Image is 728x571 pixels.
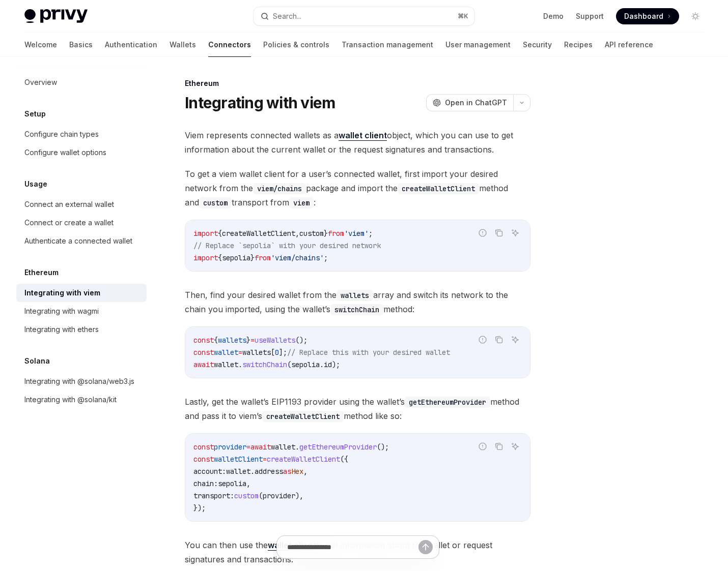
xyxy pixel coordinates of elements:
a: Connect an external wallet [16,195,147,214]
span: await [250,442,271,452]
a: wallet client [339,130,387,141]
a: Support [576,11,604,21]
span: account: [193,467,226,476]
div: Connect or create a wallet [24,217,114,229]
div: Authenticate a connected wallet [24,235,132,247]
code: custom [199,197,232,208]
span: ]; [279,348,287,357]
span: createWalletClient [222,229,295,238]
button: Ask AI [509,333,522,346]
span: } [250,253,255,262]
span: 0 [275,348,279,357]
div: Integrating with wagmi [24,305,99,317]
span: . [238,360,242,369]
span: ), [295,491,303,500]
a: Authenticate a connected wallet [16,232,147,250]
button: Search...⌘K [254,7,474,25]
span: const [193,455,214,464]
a: Integrating with viem [16,284,147,302]
span: import [193,229,218,238]
span: , [295,229,299,238]
button: Ask AI [509,226,522,239]
button: Copy the contents from the code block [492,440,506,453]
div: Connect an external wallet [24,198,114,211]
div: Search... [273,10,301,22]
span: const [193,442,214,452]
a: Policies & controls [263,33,329,57]
span: const [193,336,214,345]
span: Open in ChatGPT [445,98,507,108]
span: = [246,442,250,452]
span: ); [332,360,340,369]
strong: wallet client [339,130,387,140]
span: = [250,336,255,345]
h5: Setup [24,108,46,120]
span: (); [377,442,389,452]
span: = [263,455,267,464]
span: Then, find your desired wallet from the array and switch its network to the chain you imported, u... [185,288,530,316]
a: Integrating with ethers [16,320,147,339]
a: Authentication [105,33,157,57]
button: Report incorrect code [476,440,489,453]
a: Integrating with wagmi [16,302,147,320]
span: { [218,253,222,262]
div: Configure chain types [24,128,99,140]
div: Integrating with viem [24,287,100,299]
a: API reference [605,33,653,57]
span: // Replace this with your desired wallet [287,348,450,357]
span: 'viem/chains' [271,253,324,262]
button: Copy the contents from the code block [492,333,506,346]
a: Security [523,33,552,57]
a: Integrating with @solana/web3.js [16,372,147,390]
span: Viem represents connected wallets as a object, which you can use to get information about the cur... [185,128,530,157]
span: from [328,229,344,238]
span: custom [234,491,259,500]
span: . [320,360,324,369]
span: { [218,229,222,238]
span: as [283,467,291,476]
a: Recipes [564,33,593,57]
h1: Integrating with viem [185,94,335,112]
span: await [193,360,214,369]
span: switchChain [242,360,287,369]
span: wallet [214,348,238,357]
h5: Solana [24,355,50,367]
span: (); [295,336,307,345]
code: getEthereumProvider [405,397,490,408]
span: Hex [291,467,303,476]
div: Ethereum [185,78,530,88]
code: wallets [337,290,373,301]
span: 'viem' [344,229,369,238]
span: wallets [242,348,271,357]
a: Welcome [24,33,57,57]
span: wallet [226,467,250,476]
div: Integrating with @solana/kit [24,394,117,406]
span: sepolia [222,253,250,262]
span: ; [369,229,373,238]
a: Connectors [208,33,251,57]
h5: Usage [24,178,47,190]
span: createWalletClient [267,455,340,464]
span: ⌘ K [458,12,468,20]
span: walletClient [214,455,263,464]
a: Wallets [170,33,196,57]
a: Configure chain types [16,125,147,143]
span: wallet [271,442,295,452]
span: }); [193,503,206,513]
span: . [295,442,299,452]
span: Lastly, get the wallet’s EIP1193 provider using the wallet’s method and pass it to viem’s method ... [185,395,530,423]
a: Connect or create a wallet [16,214,147,232]
div: Overview [24,76,57,88]
span: . [250,467,255,476]
span: To get a viem wallet client for a user’s connected wallet, first import your desired network from... [185,167,530,209]
code: viem/chains [253,183,306,194]
span: import [193,253,218,262]
code: createWalletClient [262,411,344,422]
span: provider [263,491,295,500]
a: Transaction management [342,33,433,57]
button: Send message [418,540,433,554]
span: transport: [193,491,234,500]
code: switchChain [330,304,383,315]
a: Configure wallet options [16,143,147,162]
a: User management [445,33,511,57]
